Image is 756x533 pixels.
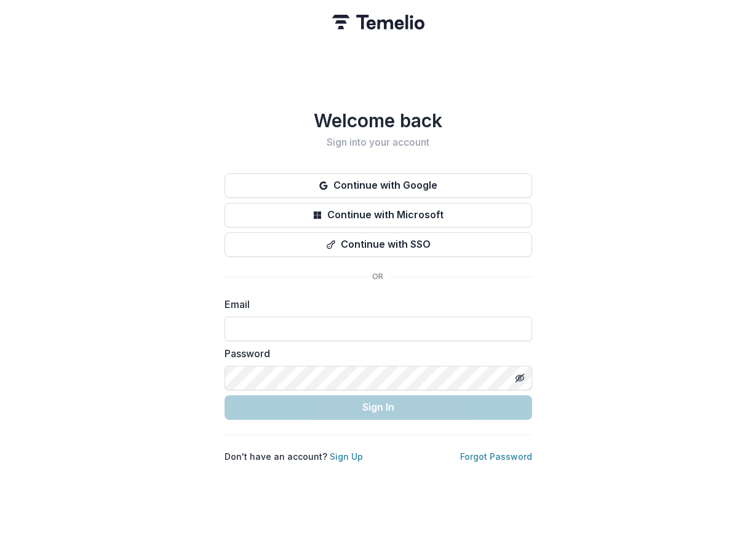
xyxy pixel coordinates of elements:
label: Email [225,297,525,312]
h2: Sign into your account [225,136,532,148]
p: Don't have an account? [225,450,363,463]
button: Continue with SSO [225,232,532,257]
img: Temelio [332,15,424,30]
label: Password [225,346,525,361]
h1: Welcome back [225,109,532,132]
a: Forgot Password [460,451,532,462]
button: Toggle password visibility [510,368,530,388]
button: Sign In [225,395,532,420]
a: Sign Up [330,451,363,462]
button: Continue with Microsoft [225,203,532,227]
button: Continue with Google [225,173,532,198]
